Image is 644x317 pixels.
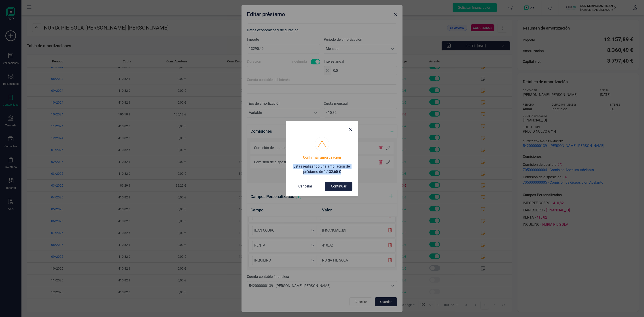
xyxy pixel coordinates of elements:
button: Continuar [325,182,352,191]
p: Estás realizando una ampliación del préstamo de [292,164,352,174]
button: Close [347,126,354,133]
span: 1.132,60 € [324,170,341,174]
button: Cancelar [292,182,319,191]
h4: Confirmar amortización [303,155,341,160]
